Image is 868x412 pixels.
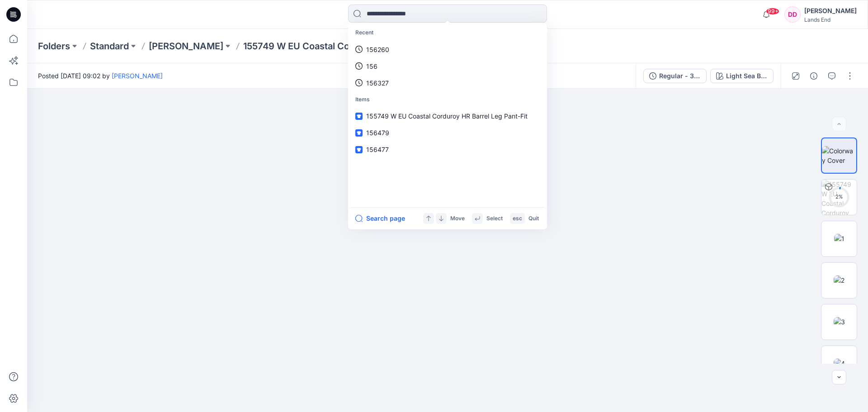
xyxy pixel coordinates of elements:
a: 156477 [350,141,545,158]
a: 155749 W EU Coastal Corduroy HR Barrel Leg Pant-Fit [350,108,545,124]
a: 156479 [350,124,545,141]
a: 156260 [350,41,545,58]
img: 3 [834,317,845,327]
div: Lands End [804,16,857,23]
p: Recent [350,24,545,41]
p: esc [513,214,522,223]
button: Light Sea Blue [710,69,774,83]
p: Quit [528,214,539,223]
a: 156 [350,58,545,75]
a: [PERSON_NAME] [112,72,163,80]
button: Details [807,69,821,83]
a: Standard [90,40,129,52]
div: [PERSON_NAME] [804,5,857,16]
a: Folders [38,40,70,52]
p: 156327 [366,78,389,88]
span: 156477 [366,146,389,153]
span: 99+ [766,8,779,15]
img: eyJhbGciOiJIUzI1NiIsImtpZCI6IjAiLCJzbHQiOiJzZXMiLCJ0eXAiOiJKV1QifQ.eyJkYXRhIjp7InR5cGUiOiJzdG9yYW... [390,89,505,412]
img: 2 [834,275,844,285]
p: Select [486,214,503,223]
span: 155749 W EU Coastal Corduroy HR Barrel Leg Pant-Fit [366,112,528,120]
span: Posted [DATE] 09:02 by [38,71,163,81]
p: 155749 W EU Coastal Corduroy HR Barrel Leg Pant-Fit [243,40,430,52]
img: 155749 W EU Coastal Corduroy HR Barrel Leg Pant-Fit Light Sea Blue [821,180,857,215]
a: [PERSON_NAME] [149,40,223,52]
p: Items [350,91,545,108]
img: 4 [834,359,845,368]
div: DD [784,6,801,23]
button: Regular - 3rd 3D Fit [643,69,707,83]
img: 1 [834,234,844,243]
div: 2 % [828,193,850,201]
p: 156260 [366,45,389,54]
span: 156479 [366,129,389,137]
a: 156327 [350,75,545,91]
img: Colorway Cover [822,146,856,165]
p: 156 [366,62,377,71]
button: Search page [355,213,405,224]
p: Move [450,214,465,223]
div: Regular - 3rd 3D Fit [659,71,701,81]
div: Light Sea Blue [726,71,768,81]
